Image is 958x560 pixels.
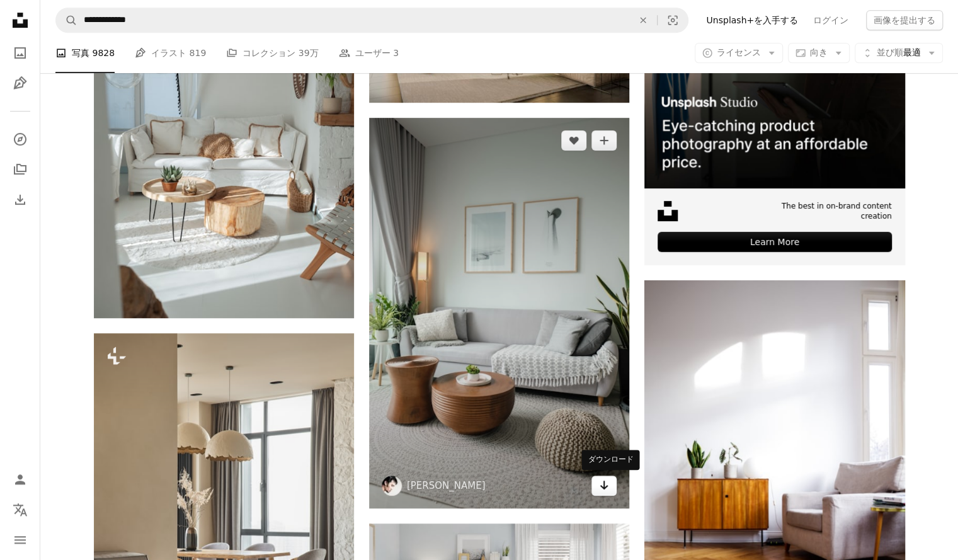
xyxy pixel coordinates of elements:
[658,232,891,252] div: Learn More
[810,47,828,57] span: 向き
[788,43,850,63] button: 向き
[699,10,806,30] a: Unsplash+を入手する
[561,130,586,151] button: いいね！
[8,467,33,492] a: ログイン / 登録する
[55,8,688,33] form: サイト内でビジュアルを探す
[806,10,856,30] a: ログイン
[56,8,77,32] button: Unsplashで検索する
[748,201,891,222] span: The best in on-brand content creation
[190,46,207,60] span: 819
[877,47,903,57] span: 並び順
[855,43,943,63] button: 並び順最適
[658,201,678,221] img: file-1631678316303-ed18b8b5cb9cimage
[94,523,354,534] a: 家具とテーブルでいっぱいのリビングルーム
[591,130,617,151] button: コレクションに追加する
[717,47,761,57] span: ライセンス
[8,157,33,182] a: コレクション
[581,450,639,470] div: ダウンロード
[8,127,33,152] a: 探す
[339,33,399,73] a: ユーザー 3
[644,470,904,481] a: 灰色のソファの横に茶色の木製のテーブル
[658,8,688,32] button: ビジュアル検索
[8,527,33,552] button: メニュー
[629,8,657,32] button: 全てクリア
[94,117,354,129] a: 家具と暖炉でいっぱいのリビングルーム
[8,71,33,96] a: イラスト
[8,8,33,35] a: ホーム — Unsplash
[695,43,783,63] button: ライセンス
[866,10,943,30] button: 画像を提出する
[226,33,318,73] a: コレクション 39万
[591,476,617,496] a: ダウンロード
[8,497,33,522] button: 言語
[393,46,399,60] span: 3
[369,307,629,319] a: a living room filled with furniture and a large window
[382,476,402,496] img: Minh Phamのプロフィールを見る
[407,479,486,492] a: [PERSON_NAME]
[135,33,206,73] a: イラスト 819
[8,40,33,66] a: 写真
[8,187,33,212] a: ダウンロード履歴
[369,118,629,508] img: a living room filled with furniture and a large window
[877,47,921,59] span: 最適
[299,46,319,60] span: 39万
